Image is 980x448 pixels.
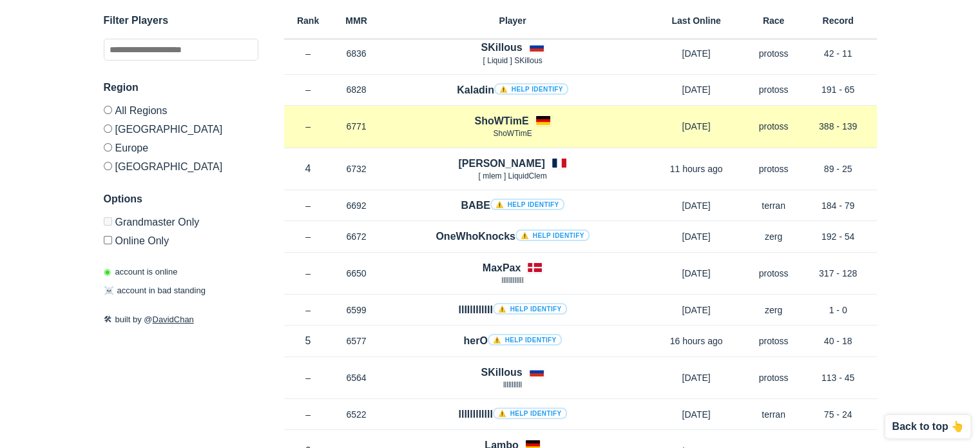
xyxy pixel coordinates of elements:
[800,16,877,25] h6: Record
[645,199,748,212] p: [DATE]
[645,408,748,421] p: [DATE]
[748,371,800,384] p: protoss
[748,120,800,133] p: protoss
[800,267,877,280] p: 317 - 128
[104,124,112,133] input: [GEOGRAPHIC_DATA]
[104,266,178,278] p: account is online
[332,230,381,243] p: 6672
[502,276,524,285] span: lllIlllIllIl
[332,335,381,347] p: 6577
[748,47,800,60] p: protoss
[332,16,381,25] h6: MMR
[332,371,381,384] p: 6564
[748,162,800,175] p: protoss
[104,217,112,226] input: Grandmaster Only
[493,303,567,315] a: ⚠️ Help identify
[284,304,332,317] p: –
[800,47,877,60] p: 42 - 11
[481,40,522,55] h4: SKillous
[800,230,877,243] p: 192 - 54
[645,230,748,243] p: [DATE]
[748,267,800,280] p: protoss
[284,199,332,212] p: –
[104,191,258,207] h3: Options
[458,302,566,317] h4: llIIlIIllIII
[104,285,206,298] p: account in bad standing
[104,13,258,28] h3: Filter Players
[461,198,564,213] h4: BABE
[332,199,381,212] p: 6692
[800,408,877,421] p: 75 - 24
[645,335,748,347] p: 16 hours ago
[488,334,562,346] a: ⚠️ Help identify
[284,333,332,348] p: 5
[332,267,381,280] p: 6650
[800,304,877,317] p: 1 - 0
[515,229,590,241] a: ⚠️ Help identify
[748,199,800,212] p: terran
[493,407,567,419] a: ⚠️ Help identify
[645,304,748,317] p: [DATE]
[284,16,332,25] h6: Rank
[800,162,877,175] p: 89 - 25
[104,106,112,114] input: All Regions
[645,16,748,25] h6: Last Online
[800,335,877,347] p: 40 - 18
[104,313,258,326] p: built by @
[474,113,528,128] h4: ShoWTimE
[483,260,521,275] h4: MaxPax
[800,199,877,212] p: 184 - 79
[463,333,561,348] h4: herO
[645,267,748,280] p: [DATE]
[645,162,748,175] p: 11 hours ago
[645,371,748,384] p: [DATE]
[284,47,332,60] p: –
[478,171,546,180] span: [ mlem ] LiquidClem
[645,83,748,96] p: [DATE]
[490,199,564,210] a: ⚠️ Help identify
[483,56,542,65] span: [ Lіquіd ] SKillous
[800,83,877,96] p: 191 - 65
[104,286,114,296] span: ☠️
[332,47,381,60] p: 6836
[284,161,332,176] p: 4
[332,408,381,421] p: 6522
[104,106,258,119] label: All Regions
[800,371,877,384] p: 113 - 45
[503,380,522,389] span: lllllllllll
[892,422,964,432] p: Back to top 👆
[436,229,589,244] h4: OneWhoKnocks
[284,230,332,243] p: –
[748,408,800,421] p: terran
[284,120,332,133] p: –
[748,16,800,25] h6: Race
[800,120,877,133] p: 388 - 139
[494,83,568,95] a: ⚠️ Help identify
[332,304,381,317] p: 6599
[104,138,258,157] label: Europe
[104,236,112,244] input: Online Only
[284,371,332,384] p: –
[748,335,800,347] p: protoss
[645,47,748,60] p: [DATE]
[284,408,332,421] p: –
[332,120,381,133] p: 6771
[104,143,112,151] input: Europe
[493,129,532,138] span: ShoWTimE
[284,83,332,96] p: –
[104,119,258,138] label: [GEOGRAPHIC_DATA]
[104,162,112,170] input: [GEOGRAPHIC_DATA]
[748,304,800,317] p: zerg
[153,315,194,324] a: DavidChan
[748,83,800,96] p: protoss
[104,217,258,231] label: Only Show accounts currently in Grandmaster
[104,80,258,95] h3: Region
[104,267,111,277] span: ◉
[104,315,112,324] span: 🛠
[645,120,748,133] p: [DATE]
[284,267,332,280] p: –
[332,162,381,175] p: 6732
[457,83,568,97] h4: Kaladin
[332,83,381,96] p: 6828
[458,407,566,422] h4: llllllllllll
